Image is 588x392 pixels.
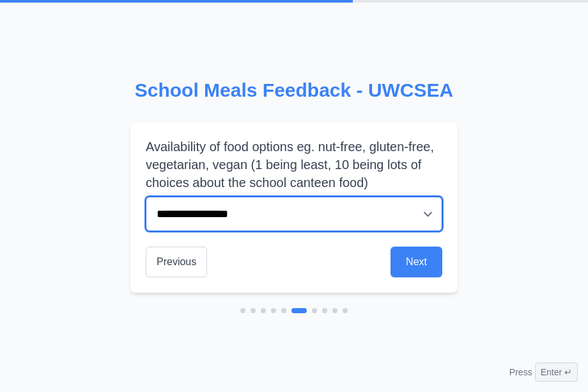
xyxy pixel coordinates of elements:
[146,247,207,277] button: Previous
[509,363,578,382] div: Press
[130,79,458,102] h2: School Meals Feedback - UWCSEA
[146,138,442,192] label: Availability of food options eg. nut-free, gluten-free, vegetarian, vegan (1 being least, 10 bein...
[391,247,442,277] button: Next
[535,363,578,382] span: Enter ↵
